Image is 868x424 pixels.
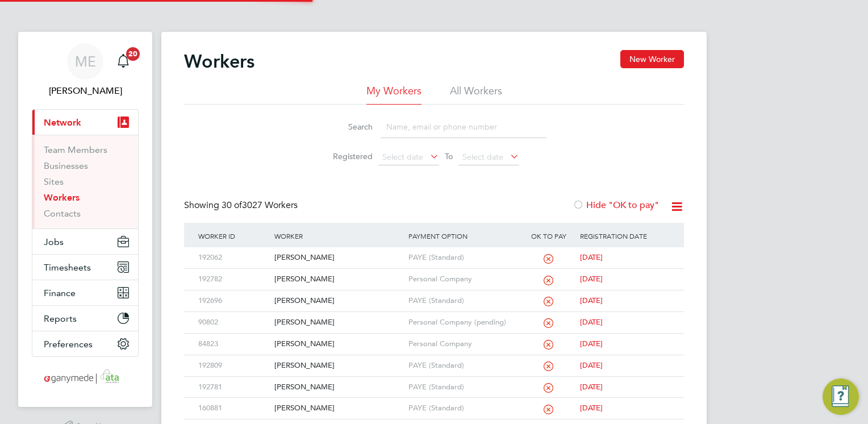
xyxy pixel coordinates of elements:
[620,50,684,68] button: New Worker
[195,268,673,278] a: 192782[PERSON_NAME]Personal Company[DATE]
[272,269,405,290] div: [PERSON_NAME]
[462,152,503,162] span: Select date
[580,403,603,413] span: [DATE]
[44,236,64,247] span: Jobs
[580,317,603,327] span: [DATE]
[406,269,520,290] div: Personal Company
[577,223,673,249] div: Registration Date
[580,382,603,392] span: [DATE]
[18,32,152,407] nav: Main navigation
[520,223,577,249] div: OK to pay
[823,379,859,415] button: Engage Resource Center
[195,247,673,256] a: 192062[PERSON_NAME]PAYE (Standard)[DATE]
[184,50,254,73] h2: Workers
[184,199,300,211] div: Showing
[580,296,603,305] span: [DATE]
[573,199,659,211] label: Hide "OK to pay"
[195,312,272,333] div: 90802
[44,144,107,155] a: Team Members
[195,333,673,343] a: 84823[PERSON_NAME]Personal Company[DATE]
[222,199,298,211] span: 3027 Workers
[195,247,272,268] div: 192062
[32,280,138,305] button: Finance
[406,312,520,333] div: Personal Company (pending)
[112,43,135,80] a: 20
[195,355,272,376] div: 192809
[406,355,520,376] div: PAYE (Standard)
[272,334,405,355] div: [PERSON_NAME]
[222,199,242,211] span: 30 of
[195,377,272,398] div: 192781
[195,397,673,407] a: 160881[PERSON_NAME]PAYE (Standard)[DATE]
[75,54,96,69] span: ME
[32,331,138,356] button: Preferences
[450,84,502,105] li: All Workers
[44,262,91,273] span: Timesheets
[44,313,77,324] span: Reports
[322,151,373,161] label: Registered
[44,192,80,203] a: Workers
[44,288,76,298] span: Finance
[32,306,138,331] button: Reports
[580,252,603,262] span: [DATE]
[580,360,603,370] span: [DATE]
[41,368,130,386] img: ganymedesolutions-logo-retina.png
[272,247,405,268] div: [PERSON_NAME]
[406,334,520,355] div: Personal Company
[44,117,81,128] span: Network
[195,290,272,311] div: 192696
[272,223,405,249] div: Worker
[272,290,405,311] div: [PERSON_NAME]
[32,255,138,280] button: Timesheets
[195,223,272,249] div: Worker ID
[32,84,139,98] span: Mia Eckersley
[126,47,140,61] span: 20
[406,398,520,419] div: PAYE (Standard)
[195,355,673,364] a: 192809[PERSON_NAME]PAYE (Standard)[DATE]
[195,311,673,321] a: 90802[PERSON_NAME]Personal Company (pending)[DATE]
[322,122,373,132] label: Search
[195,334,272,355] div: 84823
[406,223,520,249] div: Payment Option
[272,355,405,376] div: [PERSON_NAME]
[44,208,81,219] a: Contacts
[580,339,603,348] span: [DATE]
[406,377,520,398] div: PAYE (Standard)
[441,149,456,164] span: To
[580,274,603,284] span: [DATE]
[195,376,673,386] a: 192781[PERSON_NAME]PAYE (Standard)[DATE]
[366,84,422,105] li: My Workers
[406,247,520,268] div: PAYE (Standard)
[32,110,138,135] button: Network
[406,290,520,311] div: PAYE (Standard)
[272,398,405,419] div: [PERSON_NAME]
[44,160,88,171] a: Businesses
[32,43,139,98] a: ME[PERSON_NAME]
[195,269,272,290] div: 192782
[32,229,138,254] button: Jobs
[32,135,138,228] div: Network
[32,368,139,386] a: Go to home page
[272,377,405,398] div: [PERSON_NAME]
[382,152,423,162] span: Select date
[44,339,93,350] span: Preferences
[195,398,272,419] div: 160881
[272,312,405,333] div: [PERSON_NAME]
[44,176,64,187] a: Sites
[381,116,546,138] input: Name, email or phone number
[195,290,673,300] a: 192696[PERSON_NAME]PAYE (Standard)[DATE]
